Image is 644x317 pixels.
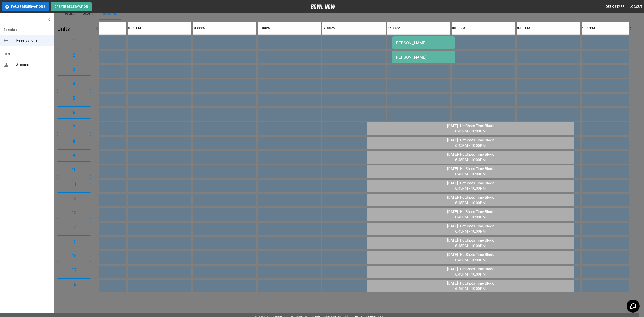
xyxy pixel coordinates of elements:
h6: 14 [72,223,76,231]
h5: Units [57,26,91,33]
h6: 15 [72,238,76,245]
h6: 3 [73,66,75,73]
button: Bowling [99,9,121,20]
h6: 18 [72,281,76,288]
h6: 4 [73,80,75,87]
h6: 17 [72,266,76,274]
img: logo [311,4,335,9]
h6: 8 [73,138,75,145]
h6: 2 [73,52,75,59]
h6: 6 [73,109,75,116]
button: Desk Staff [604,3,626,11]
div: inventory tabs [57,9,635,20]
h6: 13 [72,209,76,216]
div: [PERSON_NAME] [395,40,452,45]
h6: 16 [72,252,76,259]
h6: 1 [73,37,75,45]
h6: 9 [73,152,75,159]
h6: 10 [72,166,76,173]
button: Logout [628,3,644,11]
h6: 11 [72,181,76,188]
h6: 7 [73,123,75,130]
h6: 5 [73,95,75,102]
h6: 12 [72,195,76,202]
span: Reservations [16,38,50,43]
span: Account [16,62,50,68]
button: Lock-ins [57,9,79,20]
button: Create Reservation [51,2,92,11]
button: Parties [79,9,99,20]
button: Pause Reservations [2,2,49,11]
div: [PERSON_NAME] [395,55,452,60]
